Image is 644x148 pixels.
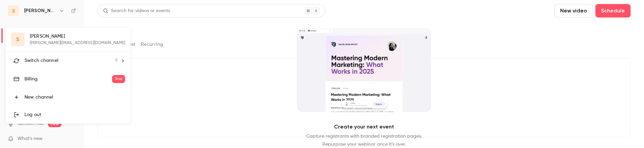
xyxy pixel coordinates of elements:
[24,76,112,82] div: Billing
[24,94,125,101] div: New channel
[115,57,118,64] span: 9
[24,111,125,118] div: Log out
[24,57,58,64] span: Switch channel
[112,75,125,83] span: Trial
